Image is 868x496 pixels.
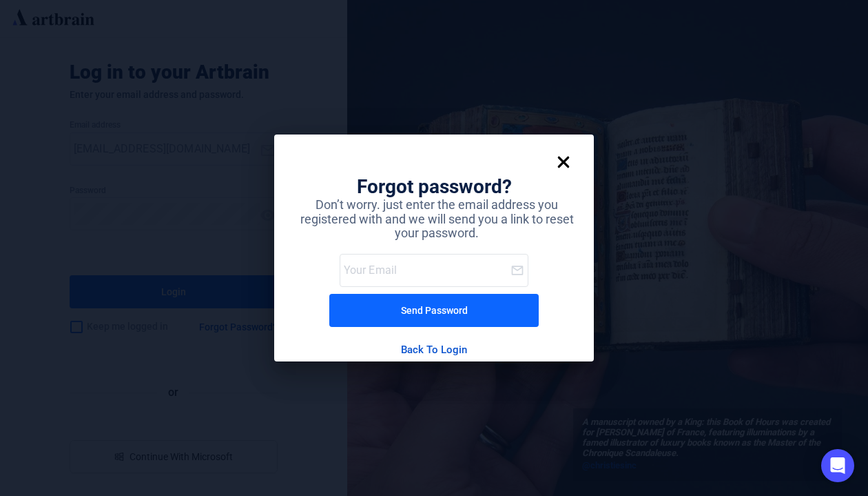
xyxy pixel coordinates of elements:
button: Send Password [329,294,539,327]
div: Back To Login [291,344,577,356]
div: Forgot password? [291,176,577,198]
div: Don’t worry. just enter the email address you registered with and we will send you a link to rese... [291,198,583,241]
div: Open Intercom Messenger [821,449,854,482]
img: cross.svg [550,148,577,176]
img: email.svg [510,264,524,277]
div: Send Password [401,299,468,321]
input: Your Email [344,259,511,281]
